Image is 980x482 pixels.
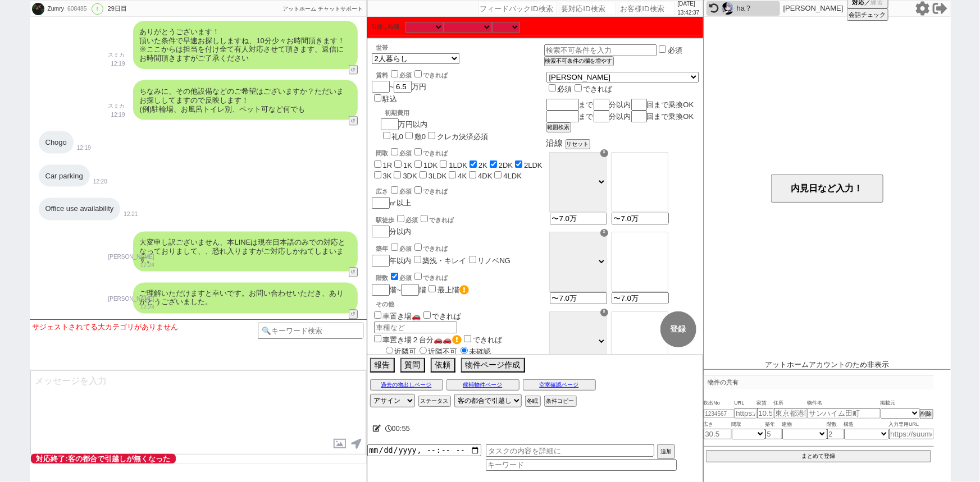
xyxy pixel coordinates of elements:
[757,408,774,419] input: 10.5
[612,213,669,224] input: 🔍
[77,144,91,153] p: 12:19
[889,420,934,429] span: 入力専用URL
[108,253,154,262] p: [PERSON_NAME]
[437,132,488,141] label: クレカ決済必須
[704,429,732,439] input: 30.5
[657,444,675,459] button: 追加
[600,309,608,316] div: ☓
[446,379,519,391] button: 候補物件ページ
[560,2,616,15] input: 要対応ID検索
[600,229,608,237] div: ☓
[370,358,395,373] button: 報告
[372,312,421,320] label: 車置き場🚗
[421,215,428,222] input: できれば
[64,4,89,13] div: 608485
[889,429,934,439] input: https://suumo.jp/chintai/jnc_000022489271
[383,172,392,180] label: 3K
[349,310,358,319] button: ↺
[372,213,544,237] div: 分以内
[668,46,682,54] label: 必須
[757,399,774,408] span: 家賃
[546,138,563,148] span: 沿線
[881,399,896,408] span: 掲載元
[133,21,358,69] div: ありがとうございます！ 頂いた条件で早速お探ししますね、10分少々お時間頂きます！ ※ここからは担当を付け全て有人対応させて頂きます、返信にお時間頂きますがご了承ください
[704,410,735,418] input: 1234567
[383,347,417,356] label: 近隣可
[429,172,447,180] label: 3LDK
[376,213,544,224] div: 駅徒歩
[437,286,469,294] label: 最上階
[423,311,431,319] input: できれば
[376,68,448,80] div: 賃料
[108,295,154,304] p: [PERSON_NAME]
[412,188,448,195] label: できれば
[400,358,425,373] button: 質問
[414,132,426,141] label: 敷0
[478,256,511,265] label: リノベNG
[722,2,734,15] img: 0hIuESCbcBFlpoKgQfp1BoJRh6FTBLW09IFh8Lbl0iTG5WTQNeFh4Nb154Sz0AGlheEU0OP1suQWhkOWE8dnzqbm8aSG1SGlU...
[544,44,657,56] input: 検索不可条件を入力
[771,175,883,203] button: 内見日など入力！
[392,424,411,433] span: 00:55
[108,51,125,59] p: スミカ
[400,72,412,79] span: 必須
[421,312,462,320] label: できれば
[600,149,608,157] div: ☓
[370,379,443,391] button: 過去の物出しページ
[449,161,467,169] label: 1LDK
[458,172,467,180] label: 4K
[133,232,358,272] div: 大変申し訳ございません、本LINEは現在日本語のみでの対応となっておりまして、、恐れ入りますがご対応しかねてしまいます。
[844,420,889,429] span: 構造
[108,261,154,270] p: 12:24
[376,146,544,158] div: 間取
[420,347,427,354] input: 近隣不可
[376,44,544,52] div: 世帯
[461,347,468,354] input: 未確認
[376,185,544,196] div: 広さ
[39,198,121,221] div: Office use availability
[499,161,513,169] label: 2DK
[647,100,694,109] span: 回まで乗換OK
[414,70,422,77] input: できれば
[544,396,577,407] button: 条件コピー
[524,161,543,169] label: 2LDK
[383,95,398,103] label: 駐込
[418,396,451,407] button: ステータス
[108,111,125,120] p: 12:19
[478,2,557,15] input: フィードバックID検索
[108,102,125,111] p: スミカ
[478,161,487,169] label: 2K
[550,292,607,304] input: 🔍
[400,188,412,195] span: 必須
[550,213,607,224] input: 🔍
[544,56,614,66] button: 検索不可条件の欄を増やす
[423,161,437,169] label: 1DK
[400,274,412,281] span: 必須
[808,408,881,419] input: サンハイム田町
[783,4,844,13] p: [PERSON_NAME]
[349,268,358,277] button: ↺
[414,273,422,280] input: できれば
[386,347,393,354] input: 近隣可
[546,122,571,132] button: 範囲検索
[406,217,418,223] span: 必須
[32,3,44,15] img: 0hatCz1Jw5PltuAykBz7pAJB5TPTFNcmdJRGd1aVkKNW1WOy4IRWJ2NVtWZzgHM3kKETd4NA4KZGxiEEk9cFXCb2kzYGxUM30...
[732,420,765,429] span: 間取
[486,459,677,471] input: キーワード
[503,172,522,180] label: 4LDK
[33,323,258,332] div: サジェストされてる大カテゴリがありません
[827,420,844,429] span: 階数
[93,177,107,186] p: 12:20
[412,245,448,252] label: できれば
[133,283,358,314] div: ご理解いただけますと幸いです。お問い合わせいただき、ありがとうございました。
[546,99,699,111] div: まで 分以内
[283,6,363,12] span: アットホーム チャットサポート
[376,300,544,309] p: その他
[765,360,889,369] p: アットホームアカウントのため非表示
[647,112,694,121] span: 回まで乗換OK
[704,420,732,429] span: 広さ
[619,2,675,15] input: お客様ID検索
[774,408,808,419] input: 東京都港区海岸３
[108,304,154,313] p: 12:24
[403,161,412,169] label: 1K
